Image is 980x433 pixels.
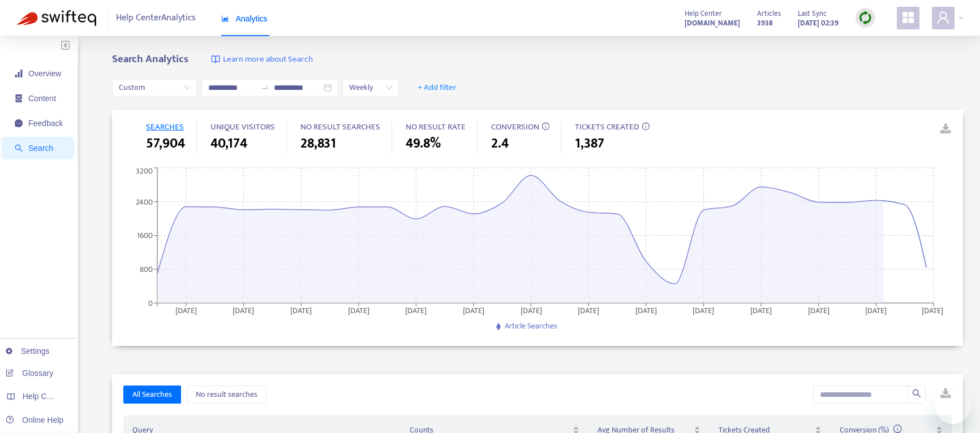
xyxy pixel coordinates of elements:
tspan: 800 [140,263,153,276]
span: Help Center Analytics [116,7,196,29]
tspan: [DATE] [233,304,255,317]
span: Content [28,94,56,103]
span: NO RESULT RATE [406,120,466,134]
tspan: [DATE] [751,304,772,317]
span: Help Center [685,7,722,20]
a: Online Help [6,415,63,425]
span: area-chart [221,15,229,23]
span: TICKETS CREATED [575,120,639,134]
img: Swifteq [17,10,96,26]
span: container [15,94,23,102]
span: to [260,83,269,92]
tspan: 2400 [136,196,153,209]
span: SEARCHES [146,120,184,134]
b: Search Analytics [112,50,188,68]
span: Weekly [349,79,392,96]
a: Settings [6,347,50,356]
span: UNIQUE VISITORS [210,120,275,134]
tspan: 1600 [137,229,153,242]
img: sync.dc5367851b00ba804db3.png [858,11,872,25]
span: swap-right [260,83,269,92]
tspan: [DATE] [808,304,829,317]
span: signal [15,70,23,77]
img: image-link [211,55,220,64]
span: 1,387 [575,133,604,154]
tspan: [DATE] [521,304,542,317]
tspan: 3200 [136,164,153,177]
span: 57,904 [146,133,185,154]
span: Learn more about Search [223,53,313,66]
tspan: [DATE] [175,304,197,317]
button: + Add filter [409,79,465,97]
tspan: 0 [148,297,153,310]
span: user [936,11,950,24]
span: + Add filter [418,81,457,94]
tspan: [DATE] [866,304,887,317]
span: 2.4 [491,133,509,154]
span: Articles [757,7,781,20]
span: Help Centers [23,392,69,401]
span: 28,831 [300,133,336,154]
tspan: [DATE] [635,304,657,317]
tspan: [DATE] [291,304,312,317]
span: search [15,144,23,152]
tspan: [DATE] [693,304,715,317]
tspan: [DATE] [463,304,484,317]
span: Analytics [221,14,268,23]
strong: 3938 [757,17,773,29]
span: message [15,119,23,127]
tspan: [DATE] [348,304,369,317]
span: 49.8% [406,133,441,154]
strong: [DATE] 02:39 [798,17,839,29]
button: No result searches [187,386,267,404]
a: Learn more about Search [211,53,313,66]
button: All Searches [123,386,181,404]
span: Custom [119,79,190,96]
span: appstore [901,11,915,24]
a: [DOMAIN_NAME] [685,16,740,29]
span: Search [28,144,53,153]
span: No result searches [196,388,257,401]
iframe: Button to launch messaging window [935,388,971,424]
tspan: [DATE] [406,304,427,317]
tspan: [DATE] [578,304,600,317]
span: Feedback [28,119,63,128]
span: Overview [28,69,61,78]
span: 40,174 [210,133,247,154]
span: CONVERSION [491,120,539,134]
span: Last Sync [798,7,827,20]
span: All Searches [132,388,172,401]
span: NO RESULT SEARCHES [300,120,380,134]
span: search [912,389,921,398]
tspan: [DATE] [922,304,943,317]
a: Glossary [6,369,53,378]
span: Article Searches [505,319,557,332]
